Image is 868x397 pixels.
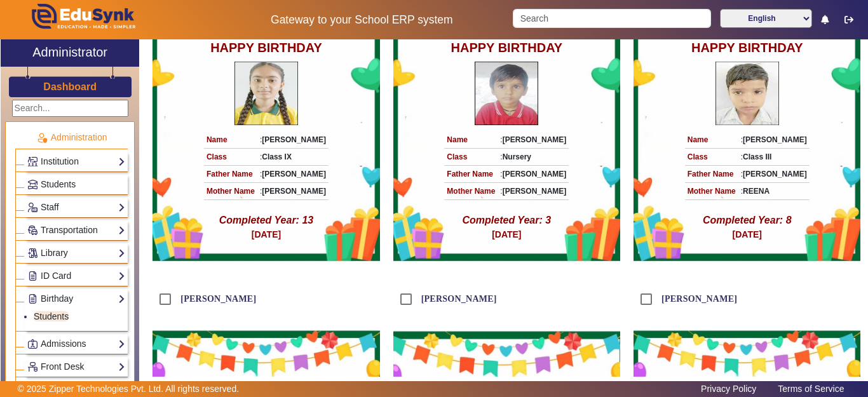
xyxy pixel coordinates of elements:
[219,213,314,228] p: Completed Year: 13
[463,213,552,228] p: Completed Year: 3
[685,148,738,165] td: Class
[451,40,563,55] h2: HAPPY BIRTHDAY
[224,13,500,27] h5: Gateway to your School ERP system
[257,148,329,165] td: :
[34,311,69,321] a: Students
[252,228,281,241] p: [DATE]
[262,135,326,144] strong: [PERSON_NAME]
[498,148,569,165] td: :
[234,62,298,125] img: Student Profile
[257,165,329,182] td: :
[32,44,107,60] h2: Administrator
[503,135,567,144] strong: [PERSON_NAME]
[503,187,567,196] strong: [PERSON_NAME]
[210,40,322,55] h2: HAPPY BIRTHDAY
[513,9,710,28] input: Search
[12,100,128,117] input: Search...
[492,228,521,241] p: [DATE]
[1,39,139,67] a: Administrator
[771,380,850,397] a: Terms of Service
[419,293,497,304] label: [PERSON_NAME]
[257,131,329,149] td: :
[444,131,498,149] td: Name
[15,131,128,144] p: Administration
[743,152,771,161] strong: Class III
[743,187,770,196] strong: REENA
[695,380,763,397] a: Privacy Policy
[738,182,810,199] td: :
[444,182,498,199] td: Mother Name
[43,81,97,93] h3: Dashboard
[43,80,97,93] a: Dashboard
[262,152,292,161] strong: Class IX
[738,148,810,165] td: :
[738,131,810,149] td: :
[18,382,240,396] p: © 2025 Zipper Technologies Pvt. Ltd. All rights reserved.
[685,165,738,182] td: Father Name
[178,293,256,304] label: [PERSON_NAME]
[41,179,76,189] span: Students
[715,62,779,125] img: Student Profile
[685,131,738,149] td: Name
[444,148,498,165] td: Class
[503,152,531,161] strong: Nursery
[204,148,257,165] td: Class
[262,187,326,196] strong: [PERSON_NAME]
[28,180,37,189] img: Students.png
[204,182,257,199] td: Mother Name
[257,182,329,199] td: :
[738,165,810,182] td: :
[262,170,326,178] strong: [PERSON_NAME]
[36,132,48,144] img: Administration.png
[743,135,807,144] strong: [PERSON_NAME]
[659,293,737,304] label: [PERSON_NAME]
[498,131,569,149] td: :
[27,177,125,192] a: Students
[498,165,569,182] td: :
[703,213,792,228] p: Completed Year: 8
[691,40,803,55] h2: HAPPY BIRTHDAY
[685,182,738,199] td: Mother Name
[503,170,567,178] strong: [PERSON_NAME]
[733,228,762,241] p: [DATE]
[743,170,807,178] strong: [PERSON_NAME]
[475,62,538,125] img: Student Profile
[204,165,257,182] td: Father Name
[204,131,257,149] td: Name
[444,165,498,182] td: Father Name
[498,182,569,199] td: :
